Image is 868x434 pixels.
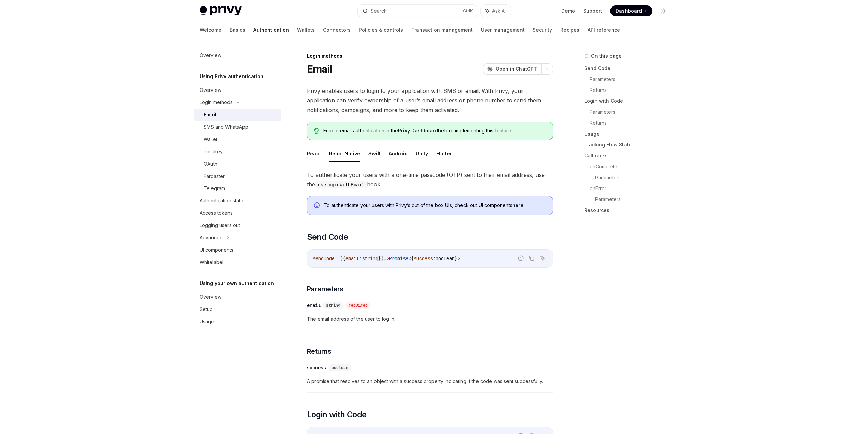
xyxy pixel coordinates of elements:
img: light logo [200,6,242,16]
a: Overview [194,291,281,303]
code: useLoginWithEmail [315,181,367,188]
a: Logging users out [194,219,281,232]
a: here [512,202,524,208]
a: SMS and WhatsApp [194,121,281,133]
span: A promise that resolves to an object with a success property indicating if the code was sent succ... [307,377,553,386]
div: Wallet [204,135,217,143]
a: Usage [194,316,281,328]
a: Farcaster [194,170,281,182]
a: onError [590,183,674,194]
span: string [362,255,378,262]
div: Search... [371,7,390,15]
span: Ctrl K [463,8,473,14]
span: boolean [436,255,455,262]
span: } [455,255,457,262]
a: Support [583,8,602,14]
a: Parameters [595,194,674,205]
span: Returns [307,347,332,356]
a: Demo [561,8,575,14]
span: Open in ChatGPT [496,66,537,72]
div: Advanced [200,234,223,242]
a: Access tokens [194,207,281,219]
button: Toggle dark mode [658,5,669,16]
a: OAuth [194,158,281,170]
div: Overview [200,293,221,301]
div: Email [204,111,216,119]
div: required [346,302,370,309]
a: Overview [194,84,281,96]
span: Enable email authentication in the before implementing this feature. [323,127,545,134]
a: Transaction management [411,22,473,38]
a: Overview [194,49,281,61]
span: Privy enables users to login to your application with SMS or email. With Privy, your application ... [307,86,553,115]
div: Passkey [204,148,223,156]
span: : [433,255,436,262]
a: Recipes [560,22,579,38]
a: Basics [230,22,245,38]
span: On this page [591,52,622,60]
a: Authentication [253,22,289,38]
a: Welcome [200,22,221,38]
span: : [359,255,362,262]
span: Login with Code [307,409,367,420]
a: UI components [194,244,281,256]
a: Login with Code [584,96,674,107]
span: email [345,255,359,262]
div: Setup [200,305,213,313]
a: Wallets [297,22,315,38]
svg: Info [314,202,321,209]
a: Callbacks [584,150,674,161]
a: Wallet [194,133,281,145]
a: Dashboard [610,5,652,16]
a: User management [481,22,525,38]
div: email [307,302,321,309]
a: Resources [584,205,674,216]
div: Whitelabel [200,258,223,266]
div: Overview [200,51,221,59]
div: Login methods [200,98,233,107]
div: Login methods [307,53,553,59]
div: Access tokens [200,209,233,217]
a: Privy Dashboard [398,128,438,134]
a: Authentication state [194,195,281,207]
a: Parameters [590,74,674,85]
button: Flutter [436,145,452,162]
span: To authenticate your users with Privy’s out of the box UIs, check out UI components . [324,202,546,209]
span: string [326,303,340,308]
span: Ask AI [492,8,506,14]
div: Telegram [204,184,225,193]
span: Dashboard [616,8,642,14]
span: boolean [332,365,348,370]
a: Whitelabel [194,256,281,268]
a: API reference [588,22,620,38]
h5: Using your own authentication [200,279,274,288]
h1: Email [307,63,332,75]
span: Parameters [307,284,343,294]
span: < [408,255,411,262]
a: Email [194,109,281,121]
a: Policies & controls [359,22,403,38]
button: Unity [416,145,428,162]
a: Returns [590,85,674,96]
button: React Native [329,145,360,162]
div: Farcaster [204,172,225,180]
div: UI components [200,246,233,254]
button: Ask AI [481,5,511,17]
button: Ask AI [538,254,547,263]
span: { [411,255,414,262]
a: Returns [590,117,674,128]
div: success [307,364,326,371]
a: Parameters [595,172,674,183]
div: Logging users out [200,221,240,229]
span: The email address of the user to log in. [307,315,553,323]
span: Promise [389,255,408,262]
div: Authentication state [200,197,244,205]
button: React [307,145,321,162]
button: Copy the contents from the code block [527,254,536,263]
a: Tracking Flow State [584,139,674,150]
span: To authenticate your users with a one-time passcode (OTP) sent to their email address, use the hook. [307,170,553,189]
a: Parameters [590,107,674,117]
span: > [457,255,460,262]
a: Telegram [194,182,281,195]
span: }) [378,255,384,262]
